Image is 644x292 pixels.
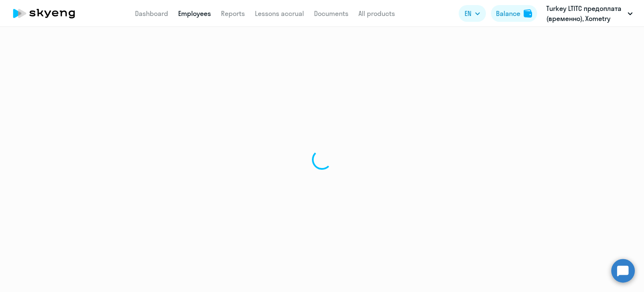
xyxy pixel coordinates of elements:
button: Turkey LTITC предоплата (временно), Xometry Europe GmbH [542,3,637,24]
div: Balance [496,8,520,18]
a: Reports [221,9,245,18]
p: Turkey LTITC предоплата (временно), Xometry Europe GmbH [546,3,624,24]
a: Employees [178,9,211,18]
button: EN [459,5,486,22]
a: Dashboard [135,9,168,18]
img: balance [524,9,532,18]
span: EN [465,8,471,18]
a: Lessons accrual [255,9,304,18]
button: Balancebalance [491,5,537,22]
a: All products [358,9,395,18]
a: Documents [314,9,348,18]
